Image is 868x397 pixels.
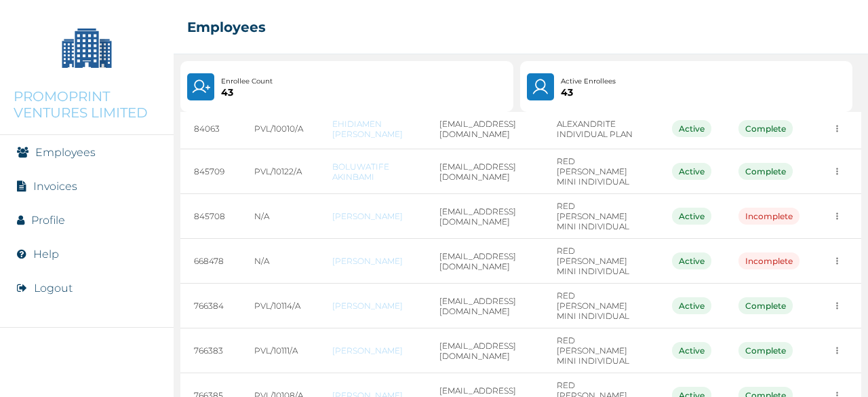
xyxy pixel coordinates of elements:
[672,208,711,225] div: Active
[180,194,241,239] td: 845708
[53,14,121,81] img: Company
[241,284,319,328] td: PVL/10114/A
[33,180,77,193] a: Invoices
[738,342,793,359] div: Complete
[827,206,848,227] button: more
[738,163,793,180] div: Complete
[543,194,658,239] td: RED [PERSON_NAME] MINI INDIVIDUAL
[827,295,848,316] button: more
[180,149,241,194] td: 845709
[180,328,241,373] td: 766383
[332,119,412,139] a: EHIDIAMEN [PERSON_NAME]
[543,149,658,194] td: RED [PERSON_NAME] MINI INDIVIDUAL
[241,149,319,194] td: PVL/10122/A
[14,88,160,121] p: PROMOPRINT VENTURES LIMITED
[241,239,319,284] td: N/A
[332,301,412,311] a: [PERSON_NAME]
[672,297,711,314] div: Active
[531,77,551,96] img: User.4b94733241a7e19f64acd675af8f0752.svg
[827,161,848,182] button: more
[672,252,711,269] div: Active
[543,328,658,373] td: RED [PERSON_NAME] MINI INDIVIDUAL
[827,118,848,139] button: more
[191,77,210,96] img: UserPlus.219544f25cf47e120833d8d8fc4c9831.svg
[543,109,658,149] td: ALEXANDRITE INDIVIDUAL PLAN
[332,211,412,221] a: [PERSON_NAME]
[221,87,273,98] p: 43
[332,162,412,182] a: BOLUWATIFE AKINBAMI
[34,282,73,295] button: Logout
[426,328,543,373] td: [EMAIL_ADDRESS][DOMAIN_NAME]
[180,109,241,149] td: 84063
[426,109,543,149] td: [EMAIL_ADDRESS][DOMAIN_NAME]
[332,345,412,356] a: [PERSON_NAME]
[426,284,543,328] td: [EMAIL_ADDRESS][DOMAIN_NAME]
[31,214,65,227] a: Profile
[33,248,59,261] a: Help
[241,328,319,373] td: PVL/10111/A
[241,109,319,149] td: PVL/10010/A
[426,239,543,284] td: [EMAIL_ADDRESS][DOMAIN_NAME]
[561,87,616,98] p: 43
[561,76,616,87] p: Active Enrollees
[827,340,848,361] button: more
[187,19,266,35] h2: Employees
[35,146,96,159] a: Employees
[738,208,800,225] div: Incomplete
[180,239,241,284] td: 668478
[738,252,800,269] div: Incomplete
[543,239,658,284] td: RED [PERSON_NAME] MINI INDIVIDUAL
[14,363,160,383] img: RelianceHMO's Logo
[672,163,711,180] div: Active
[738,120,793,137] div: Complete
[332,256,412,266] a: [PERSON_NAME]
[180,284,241,328] td: 766384
[221,76,273,87] p: Enrollee Count
[672,120,711,137] div: Active
[426,149,543,194] td: [EMAIL_ADDRESS][DOMAIN_NAME]
[426,194,543,239] td: [EMAIL_ADDRESS][DOMAIN_NAME]
[827,250,848,271] button: more
[738,297,793,314] div: Complete
[241,194,319,239] td: N/A
[672,342,711,359] div: Active
[543,284,658,328] td: RED [PERSON_NAME] MINI INDIVIDUAL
